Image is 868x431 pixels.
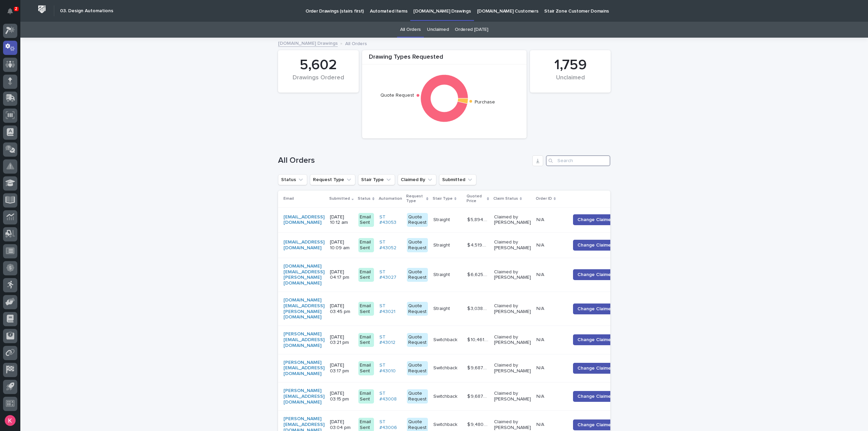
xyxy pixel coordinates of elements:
[536,336,546,343] p: N/A
[330,239,353,251] p: [DATE] 10:09 am
[407,361,428,375] div: Quote Request
[358,213,374,227] div: Email Sent
[439,174,476,185] button: Submitted
[379,239,401,251] a: ST #43052
[379,334,401,346] a: ST #43012
[283,214,324,226] a: [EMAIL_ADDRESS][DOMAIN_NAME]
[467,216,490,223] p: $ 5,894.00
[577,365,613,372] span: Change Claimer
[433,336,459,343] p: Switchback
[283,263,324,286] a: [DOMAIN_NAME][EMAIL_ADDRESS][PERSON_NAME][DOMAIN_NAME]
[310,174,355,185] button: Request Type
[577,336,613,343] span: Change Claimer
[494,269,531,281] p: Claimed by [PERSON_NAME]
[427,22,449,38] a: Unclaimed
[494,391,531,402] p: Claimed by [PERSON_NAME]
[278,258,628,292] tr: [DOMAIN_NAME][EMAIL_ADDRESS][PERSON_NAME][DOMAIN_NAME] [DATE] 04:17 pmEmail SentST #43027 Quote R...
[278,39,338,47] a: [DOMAIN_NAME] Drawings
[330,391,353,402] p: [DATE] 03:15 pm
[3,4,17,18] button: Notifications
[546,155,610,166] input: Search
[467,193,486,205] p: Quoted Price
[358,238,374,252] div: Email Sent
[467,336,490,343] p: $ 10,461.00
[283,239,324,251] a: [EMAIL_ADDRESS][DOMAIN_NAME]
[467,392,490,399] p: $ 9,687.00
[536,305,546,312] p: N/A
[577,216,613,223] span: Change Claimer
[278,326,628,354] tr: [PERSON_NAME][EMAIL_ADDRESS][DOMAIN_NAME] [DATE] 03:21 pmEmail SentST #43012 Quote RequestSwitchb...
[433,364,459,371] p: Switchback
[433,420,459,428] p: Switchback
[536,271,546,278] p: N/A
[278,354,628,382] tr: [PERSON_NAME][EMAIL_ADDRESS][DOMAIN_NAME] [DATE] 03:17 pmEmail SentST #43010 Quote RequestSwitchb...
[573,334,617,345] button: Change Claimer
[573,303,617,314] button: Change Claimer
[433,305,451,312] p: Straight
[407,302,428,316] div: Quote Request
[330,269,353,281] p: [DATE] 04:17 pm
[36,3,48,16] img: Workspace Logo
[541,57,599,74] div: 1,759
[494,419,531,431] p: Claimed by [PERSON_NAME]
[358,389,374,404] div: Email Sent
[330,334,353,346] p: [DATE] 03:21 pm
[379,303,401,315] a: ST #43021
[494,239,531,251] p: Claimed by [PERSON_NAME]
[379,391,401,402] a: ST #43008
[577,271,613,278] span: Change Claimer
[400,22,421,38] a: All Orders
[283,195,294,202] p: Email
[15,6,17,11] p: 2
[330,303,353,315] p: [DATE] 03:45 pm
[494,363,531,374] p: Claimed by [PERSON_NAME]
[467,364,490,371] p: $ 9,687.00
[278,156,530,165] h1: All Orders
[278,174,307,185] button: Status
[577,242,613,249] span: Change Claimer
[283,388,324,405] a: [PERSON_NAME][EMAIL_ADDRESS][DOMAIN_NAME]
[60,8,113,14] h2: 03. Design Automations
[536,420,546,428] p: N/A
[379,363,401,374] a: ST #43010
[573,419,617,430] button: Change Claimer
[577,393,613,400] span: Change Claimer
[433,271,451,278] p: Straight
[8,8,17,19] div: Notifications2
[494,214,531,226] p: Claimed by [PERSON_NAME]
[278,233,628,258] tr: [EMAIL_ADDRESS][DOMAIN_NAME] [DATE] 10:09 amEmail SentST #43052 Quote RequestStraightStraight $ 4...
[455,22,488,38] a: Ordered [DATE]
[407,238,428,252] div: Quote Request
[278,207,628,233] tr: [EMAIL_ADDRESS][DOMAIN_NAME] [DATE] 10:12 amEmail SentST #43053 Quote RequestStraightStraight $ 5...
[536,392,546,399] p: N/A
[573,214,617,225] button: Change Claimer
[379,269,401,281] a: ST #43027
[494,334,531,346] p: Claimed by [PERSON_NAME]
[283,297,324,320] a: [DOMAIN_NAME][EMAIL_ADDRESS][PERSON_NAME][DOMAIN_NAME]
[345,39,367,47] p: All Orders
[407,213,428,227] div: Quote Request
[433,216,451,223] p: Straight
[290,57,347,74] div: 5,602
[358,268,374,282] div: Email Sent
[3,413,17,428] button: users-avatar
[330,214,353,226] p: [DATE] 10:12 am
[379,214,401,226] a: ST #43053
[406,193,425,205] p: Request Type
[407,389,428,404] div: Quote Request
[467,420,490,428] p: $ 9,480.00
[407,268,428,282] div: Quote Request
[433,195,453,202] p: Stair Type
[283,331,324,348] a: [PERSON_NAME][EMAIL_ADDRESS][DOMAIN_NAME]
[358,174,395,185] button: Stair Type
[278,292,628,326] tr: [DOMAIN_NAME][EMAIL_ADDRESS][PERSON_NAME][DOMAIN_NAME] [DATE] 03:45 pmEmail SentST #43021 Quote R...
[494,303,531,315] p: Claimed by [PERSON_NAME]
[577,422,613,428] span: Change Claimer
[407,333,428,347] div: Quote Request
[358,195,371,202] p: Status
[573,363,617,374] button: Change Claimer
[493,195,518,202] p: Claim Status
[475,100,495,105] text: Purchase
[433,392,459,399] p: Switchback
